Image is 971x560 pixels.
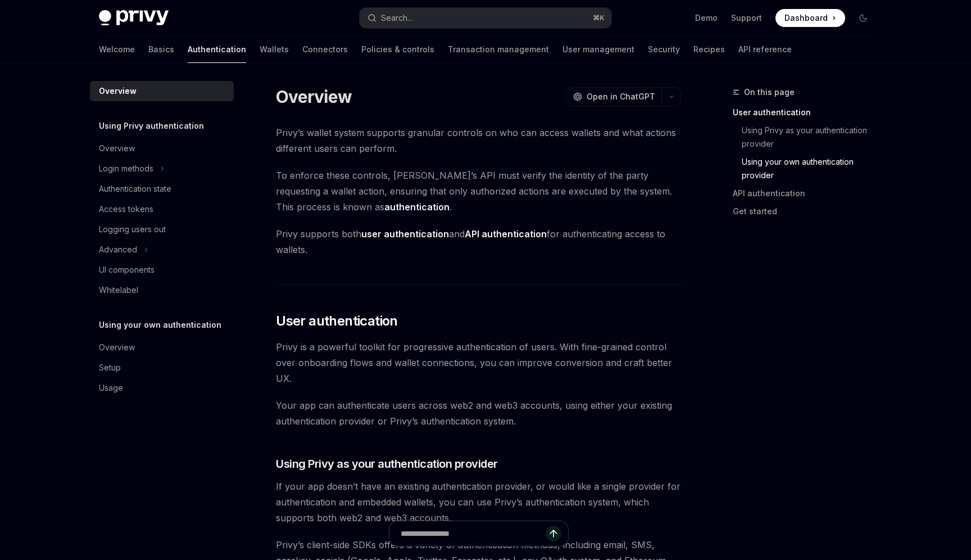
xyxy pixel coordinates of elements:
div: Access tokens [99,202,153,216]
div: Overview [99,142,135,155]
div: Whitelabel [99,283,138,297]
strong: authentication [384,201,450,213]
span: If your app doesn’t have an existing authentication provider, or would like a single provider for... [276,478,681,526]
span: Privy’s wallet system supports granular controls on who can access wallets and what actions diffe... [276,125,681,156]
span: To enforce these controls, [PERSON_NAME]’s API must verify the identity of the party requesting a... [276,168,681,215]
a: Security [648,36,680,63]
a: Using your own authentication provider [742,153,881,184]
a: Logging users out [90,219,234,240]
a: User authentication [733,103,881,121]
a: Support [731,12,762,24]
a: User management [562,36,634,63]
strong: API authentication [465,228,547,240]
a: Setup [90,358,234,378]
a: Usage [90,378,234,398]
a: Dashboard [775,9,845,27]
a: Using Privy as your authentication provider [742,121,881,153]
div: Overview [99,341,135,354]
div: Authentication state [99,182,171,196]
h5: Using your own authentication [99,318,221,332]
a: Whitelabel [90,280,234,300]
a: API reference [738,36,792,63]
button: Toggle dark mode [854,9,872,27]
span: Using Privy as your authentication provider [276,456,498,472]
a: UI components [90,260,234,280]
span: Privy is a powerful toolkit for progressive authentication of users. With fine-grained control ov... [276,339,681,386]
div: Login methods [99,162,153,175]
div: UI components [99,263,155,277]
a: Basics [148,36,174,63]
strong: user authentication [361,228,449,240]
div: Usage [99,381,123,395]
a: Overview [90,138,234,159]
div: Logging users out [99,223,166,236]
button: Send message [546,526,561,541]
div: Advanced [99,243,137,256]
a: Overview [90,337,234,358]
a: Authentication state [90,179,234,199]
a: Recipes [693,36,725,63]
a: Policies & controls [361,36,434,63]
span: On this page [744,85,795,99]
span: Dashboard [784,12,828,24]
a: API authentication [733,184,881,202]
span: Your app can authenticate users across web2 and web3 accounts, using either your existing authent... [276,398,681,429]
div: Setup [99,361,121,374]
div: Search... [381,11,412,25]
button: Open in ChatGPT [566,87,662,106]
a: Access tokens [90,199,234,219]
span: Open in ChatGPT [587,91,655,102]
a: Get started [733,202,881,220]
span: Privy supports both and for authenticating access to wallets. [276,226,681,258]
a: Welcome [99,36,135,63]
img: dark logo [99,10,169,26]
a: Authentication [188,36,246,63]
a: Connectors [302,36,348,63]
a: Demo [695,12,718,24]
span: ⌘ K [593,13,605,22]
a: Wallets [260,36,289,63]
button: Search...⌘K [360,8,611,28]
h1: Overview [276,87,352,107]
div: Overview [99,84,137,98]
h5: Using Privy authentication [99,119,204,133]
span: User authentication [276,312,398,330]
a: Transaction management [448,36,549,63]
a: Overview [90,81,234,101]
